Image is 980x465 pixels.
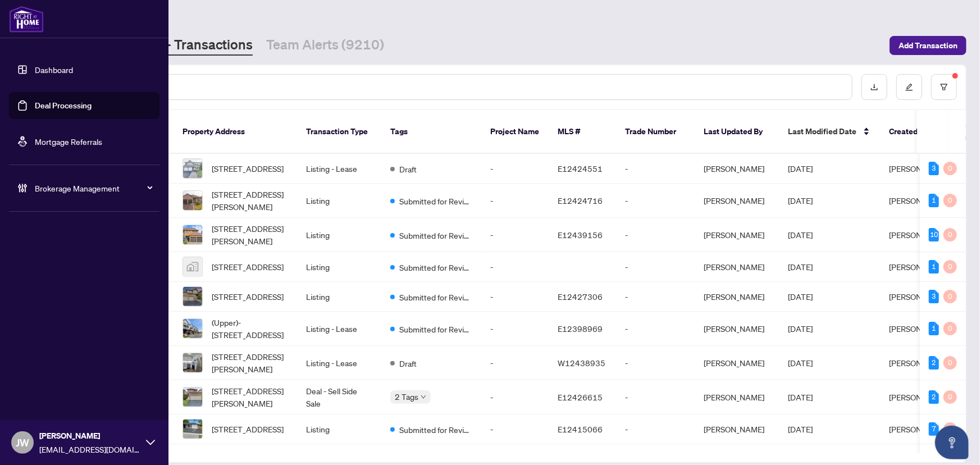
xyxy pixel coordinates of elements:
[297,346,381,380] td: Listing - Lease
[297,252,381,282] td: Listing
[695,154,779,184] td: [PERSON_NAME]
[297,380,381,414] td: Deal - Sell Side Sale
[905,83,913,91] span: edit
[788,291,813,302] span: [DATE]
[183,353,202,372] img: thumbnail-img
[890,36,967,55] button: Add Transaction
[788,323,813,334] span: [DATE]
[695,218,779,252] td: [PERSON_NAME]
[212,423,284,435] span: [STREET_ADDRESS]
[616,154,695,184] td: -
[695,184,779,218] td: [PERSON_NAME]
[880,110,949,154] th: Created By
[421,394,426,400] span: down
[558,291,603,302] span: E12427306
[297,154,381,184] td: Listing - Lease
[929,322,939,335] div: 1
[616,110,695,154] th: Trade Number
[788,424,813,434] span: [DATE]
[695,110,779,154] th: Last Updated By
[943,322,957,335] div: 0
[212,316,288,341] span: (Upper)-[STREET_ADDRESS]
[940,83,948,91] span: filter
[929,228,939,241] div: 10
[788,230,813,240] span: [DATE]
[695,252,779,282] td: [PERSON_NAME]
[212,350,288,375] span: [STREET_ADDRESS][PERSON_NAME]
[212,385,288,409] span: [STREET_ADDRESS][PERSON_NAME]
[889,323,950,334] span: [PERSON_NAME]
[943,260,957,273] div: 0
[481,184,549,218] td: -
[943,390,957,404] div: 0
[943,422,957,436] div: 0
[929,260,939,273] div: 1
[889,358,950,368] span: [PERSON_NAME]
[695,414,779,444] td: [PERSON_NAME]
[616,252,695,282] td: -
[39,443,140,455] span: [EMAIL_ADDRESS][DOMAIN_NAME]
[929,390,939,404] div: 2
[695,312,779,346] td: [PERSON_NAME]
[558,323,603,334] span: E12398969
[616,414,695,444] td: -
[35,65,73,75] a: Dashboard
[212,290,284,303] span: [STREET_ADDRESS]
[266,35,384,56] a: Team Alerts (9210)
[779,110,880,154] th: Last Modified Date
[616,346,695,380] td: -
[35,101,92,111] a: Deal Processing
[481,218,549,252] td: -
[889,262,950,272] span: [PERSON_NAME]
[899,37,958,54] span: Add Transaction
[481,312,549,346] td: -
[929,194,939,207] div: 1
[889,291,950,302] span: [PERSON_NAME]
[558,163,603,174] span: E12424551
[943,356,957,370] div: 0
[297,184,381,218] td: Listing
[183,287,202,306] img: thumbnail-img
[399,291,472,303] span: Submitted for Review
[481,380,549,414] td: -
[616,312,695,346] td: -
[862,74,887,100] button: download
[39,430,140,442] span: [PERSON_NAME]
[695,346,779,380] td: [PERSON_NAME]
[889,424,950,434] span: [PERSON_NAME]
[212,188,288,213] span: [STREET_ADDRESS][PERSON_NAME]
[297,218,381,252] td: Listing
[943,162,957,175] div: 0
[381,110,481,154] th: Tags
[399,323,472,335] span: Submitted for Review
[399,229,472,241] span: Submitted for Review
[183,159,202,178] img: thumbnail-img
[558,230,603,240] span: E12439156
[183,257,202,276] img: thumbnail-img
[9,6,44,33] img: logo
[481,154,549,184] td: -
[297,414,381,444] td: Listing
[616,380,695,414] td: -
[943,194,957,207] div: 0
[558,195,603,206] span: E12424716
[549,110,616,154] th: MLS #
[35,182,152,194] span: Brokerage Management
[695,380,779,414] td: [PERSON_NAME]
[35,136,102,147] a: Mortgage Referrals
[616,218,695,252] td: -
[943,290,957,303] div: 0
[788,163,813,174] span: [DATE]
[183,420,202,439] img: thumbnail-img
[929,422,939,436] div: 7
[399,423,472,436] span: Submitted for Review
[212,222,288,247] span: [STREET_ADDRESS][PERSON_NAME]
[481,282,549,312] td: -
[695,282,779,312] td: [PERSON_NAME]
[481,110,549,154] th: Project Name
[297,110,381,154] th: Transaction Type
[399,195,472,207] span: Submitted for Review
[943,228,957,241] div: 0
[870,83,878,91] span: download
[788,358,813,368] span: [DATE]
